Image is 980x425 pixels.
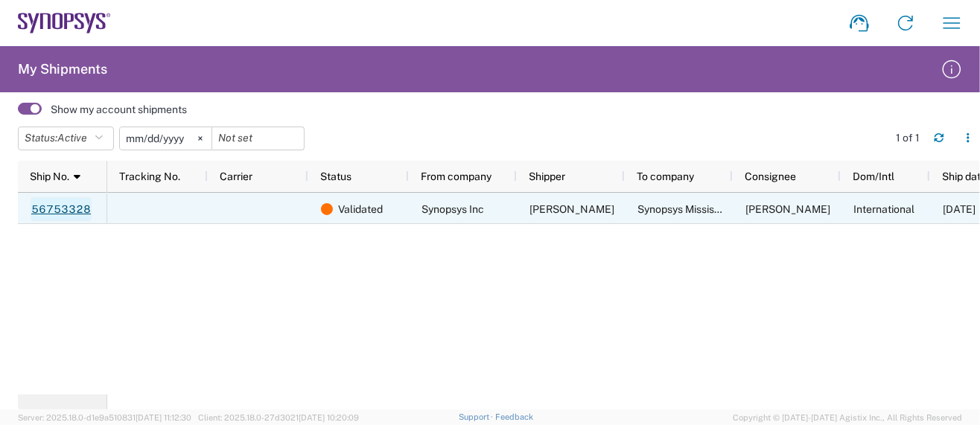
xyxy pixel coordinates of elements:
[943,203,976,215] span: 09/09/2025
[421,170,491,182] span: From company
[529,170,565,182] span: Shipper
[320,170,351,182] span: Status
[18,413,191,422] span: Server: 2025.18.0-d1e9a510831
[299,413,359,422] span: [DATE] 10:20:09
[212,127,304,150] input: Not set
[198,413,359,422] span: Client: 2025.18.0-27d3021
[18,127,114,150] button: Status:Active
[338,194,383,225] span: Validated
[896,131,922,144] div: 1 of 1
[421,203,484,215] span: Synopsys Inc
[853,203,914,215] span: International
[529,203,614,215] span: Sarah Wing
[745,203,830,215] span: Zhinian Shu
[51,103,187,116] label: Show my account shipments
[745,170,796,182] span: Consignee
[136,413,191,422] span: [DATE] 11:12:30
[57,132,87,144] span: Active
[733,411,962,424] span: Copyright © [DATE]-[DATE] Agistix Inc., All Rights Reserved
[119,170,180,182] span: Tracking No.
[220,170,252,182] span: Carrier
[637,170,694,182] span: To company
[853,170,894,182] span: Dom/Intl
[637,203,774,215] span: Synopsys Mississauga CA06
[31,197,92,221] a: 56753328
[495,412,533,421] a: Feedback
[18,60,107,78] h2: My Shipments
[120,127,211,150] input: Not set
[30,170,69,182] span: Ship No.
[459,412,496,421] a: Support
